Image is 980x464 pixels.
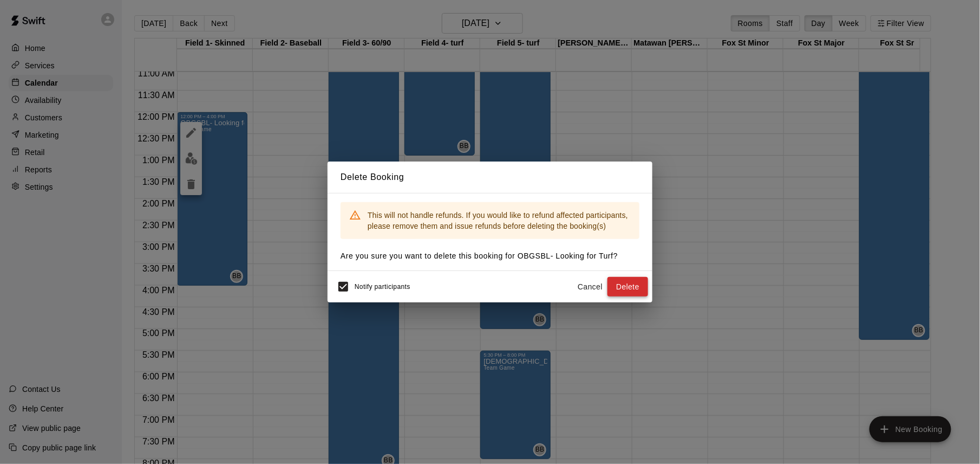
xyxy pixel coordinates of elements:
div: This will not handle refunds. If you would like to refund affected participants, please remove th... [368,205,631,236]
button: Delete [607,277,648,297]
h2: Delete Booking [328,162,652,193]
p: Are you sure you want to delete this booking for OBGSBL- Looking for Turf ? [341,250,639,262]
button: Cancel [573,277,607,297]
span: Notify participants [355,283,410,291]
